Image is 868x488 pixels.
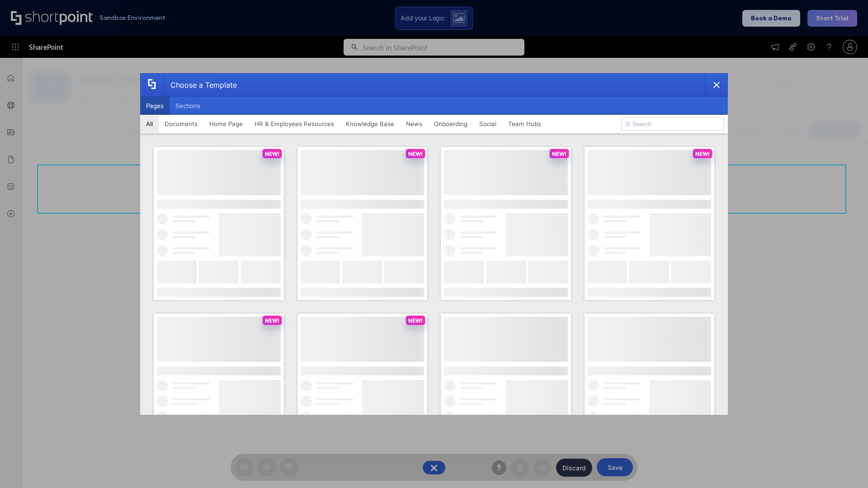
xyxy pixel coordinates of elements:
[170,97,206,115] button: Sections
[552,150,566,157] p: NEW!
[823,445,868,488] iframe: Chat Widget
[428,115,473,133] button: Onboarding
[400,115,428,133] button: News
[163,74,237,96] div: Choose a Template
[340,115,400,133] button: Knowledge Base
[203,115,249,133] button: Home Page
[140,97,170,115] button: Pages
[695,150,710,157] p: NEW!
[265,317,279,324] p: NEW!
[408,150,423,157] p: NEW!
[140,73,728,415] div: template selector
[249,115,340,133] button: HR & Employees Resources
[502,115,547,133] button: Team Hubs
[621,117,724,131] input: Search
[140,115,159,133] button: All
[159,115,203,133] button: Documents
[265,150,279,157] p: NEW!
[473,115,502,133] button: Social
[408,317,423,324] p: NEW!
